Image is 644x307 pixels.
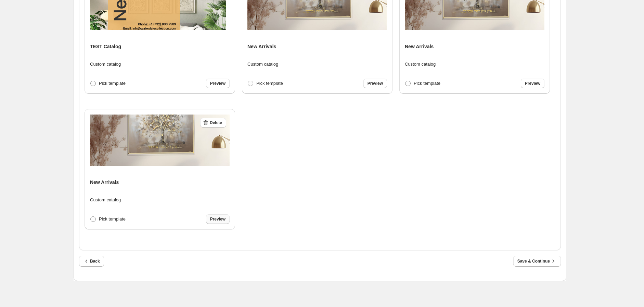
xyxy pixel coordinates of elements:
span: Pick template [414,81,440,86]
button: Save & Continue [513,256,561,267]
span: Back [83,258,100,265]
span: Save & Continue [517,258,557,265]
span: Pick template [99,216,126,222]
p: Custom catalog [90,61,121,68]
span: Preview [210,216,226,222]
button: Delete [200,118,226,128]
a: Preview [206,214,230,224]
a: Preview [521,79,544,88]
span: Pick template [99,81,126,86]
h4: New Arrivals [247,43,276,50]
h4: New Arrivals [90,179,119,186]
button: Back [79,256,104,267]
p: Custom catalog [247,61,278,68]
a: Preview [206,79,230,88]
a: Preview [363,79,387,88]
p: Custom catalog [405,61,436,68]
h4: TEST Catalog [90,43,121,50]
h4: New Arrivals [405,43,434,50]
span: Preview [368,81,383,86]
span: Preview [525,81,540,86]
span: Delete [210,120,222,125]
span: Preview [210,81,226,86]
span: Pick template [256,81,283,86]
p: Custom catalog [90,197,121,203]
